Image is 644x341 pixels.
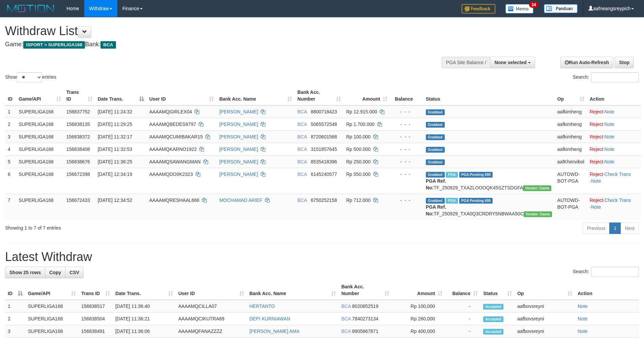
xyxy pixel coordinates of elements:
a: Note [578,316,588,321]
span: Copy 3151857645 to clipboard [311,147,337,152]
a: Next [620,222,639,234]
a: [PERSON_NAME] [219,109,258,114]
input: Search: [591,72,639,82]
span: AAAAMQGIRLEX04 [149,109,192,114]
span: Grabbed [426,147,445,153]
a: Run Auto-Refresh [560,57,613,68]
th: Amount: activate to sort column ascending [344,86,390,105]
span: Accepted [483,329,503,335]
td: 5 [5,155,16,168]
a: Reject [590,198,603,203]
span: 156838676 [66,159,90,164]
a: Reject [590,134,603,139]
span: 156838408 [66,147,90,152]
th: Bank Acc. Name: activate to sort column ascending [216,86,295,105]
span: Rp 100.000 [346,134,371,139]
td: 156838504 [79,313,113,325]
a: Show 25 rows [5,267,45,278]
span: PGA Pending [459,172,493,178]
div: - - - [393,197,420,204]
td: SUPERLIGA168 [16,194,63,220]
span: [DATE] 11:36:25 [98,159,132,164]
td: - [445,325,480,338]
td: - [445,300,480,313]
div: - - - [393,133,420,140]
td: [DATE] 11:36:40 [113,300,176,313]
td: aafkimheng [555,130,587,143]
span: Copy 8800718423 to clipboard [311,109,337,114]
td: 3 [5,325,25,338]
a: Note [578,329,588,334]
th: User ID: activate to sort column ascending [147,86,217,105]
td: AUTOWD-BOT-PGA [555,194,587,220]
td: SUPERLIGA168 [16,105,63,118]
a: Previous [583,222,610,234]
td: aafkimheng [555,105,587,118]
a: CSV [65,267,84,278]
h4: Game: Bank: [5,41,422,48]
div: - - - [393,108,420,115]
td: [DATE] 11:36:06 [113,325,176,338]
td: [DATE] 11:36:21 [113,313,176,325]
a: Stop [615,57,634,68]
span: 156837752 [66,109,90,114]
h1: Latest Withdraw [5,250,639,264]
span: Show 25 rows [9,270,41,275]
span: [DATE] 11:32:17 [98,134,132,139]
span: PGA Pending [459,198,493,204]
span: 34 [529,2,538,8]
td: aafKhimvibol [555,155,587,168]
a: [PERSON_NAME] [219,172,258,177]
td: 156838517 [79,300,113,313]
td: · [587,105,641,118]
div: Showing 1 to 7 of 7 entries [5,222,263,231]
span: Rp 712.000 [346,198,371,203]
span: Copy 6750252158 to clipboard [311,198,337,203]
img: MOTION_logo.png [5,3,56,14]
a: MOCHAMAD ARIEF [219,198,262,203]
td: · [587,130,641,143]
span: CSV [69,270,79,275]
span: BCA [341,329,351,334]
td: Rp 260,000 [392,313,445,325]
span: Copy 8535418396 to clipboard [311,159,337,164]
td: SUPERLIGA168 [25,325,79,338]
span: Accepted [483,304,503,310]
td: SUPERLIGA168 [16,118,63,130]
span: Accepted [483,316,503,322]
td: 4 [5,143,16,155]
a: Reject [590,147,603,152]
td: 156838491 [79,325,113,338]
th: Action [575,281,639,300]
td: · [587,118,641,130]
td: aafbovsreyni [515,300,575,313]
span: BCA [100,41,116,49]
td: aafbovsreyni [515,313,575,325]
span: BCA [297,109,307,114]
td: SUPERLIGA168 [16,168,63,194]
th: Action [587,86,641,105]
th: Balance: activate to sort column ascending [445,281,480,300]
span: BCA [297,172,307,177]
img: Button%20Memo.svg [505,4,534,14]
th: Bank Acc. Number: activate to sort column ascending [295,86,344,105]
span: Copy [49,270,61,275]
span: ISPORT > SUPERLIGA168 [23,41,85,49]
td: 2 [5,313,25,325]
a: Check Trans [605,172,631,177]
a: Note [605,122,615,127]
span: AAAAMQBEDES9797 [149,122,196,127]
span: BCA [341,316,351,321]
span: 156672398 [66,172,90,177]
td: - [445,313,480,325]
span: None selected [495,60,527,65]
th: Date Trans.: activate to sort column ascending [113,281,176,300]
select: Showentries [17,72,42,82]
div: PGA Site Balance / [442,57,490,68]
span: Rp 500.000 [346,147,371,152]
span: AAAAMQDOIIK2323 [149,172,193,177]
td: AAAAMQCILLA07 [176,300,247,313]
span: Vendor URL: https://trx31.1velocity.biz [524,211,552,217]
span: 156672433 [66,198,90,203]
span: Copy 7840273134 to clipboard [352,316,378,321]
